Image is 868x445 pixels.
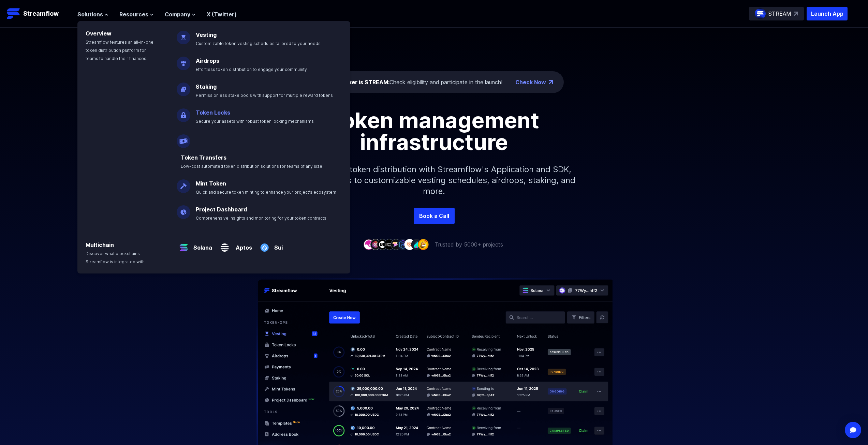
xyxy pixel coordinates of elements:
[207,11,237,18] a: X (Twitter)
[196,190,336,195] span: Quick and secure token minting to enhance your project's ecosystem
[414,208,455,224] a: Book a Call
[196,41,321,46] span: Customizable token vesting schedules tailored to your needs
[77,10,103,18] span: Solutions
[196,67,307,72] span: Effortless token distribution to engage your community
[218,235,232,254] img: Aptos
[196,57,219,64] a: Airdrops
[165,10,196,18] button: Company
[749,7,804,20] a: STREAM
[370,239,381,250] img: company-2
[196,180,226,187] a: Mint Token
[119,10,154,18] button: Resources
[794,12,798,16] img: top-right-arrow.svg
[411,239,422,250] img: company-8
[177,235,191,254] img: Solana
[363,239,374,250] img: company-1
[271,238,283,252] a: Sui
[232,238,252,252] a: Aptos
[196,109,230,116] a: Token Locks
[384,239,395,250] img: company-4
[119,10,148,18] span: Resources
[177,25,190,44] img: Vesting
[177,129,190,148] img: Payroll
[177,174,190,193] img: Mint Token
[77,10,108,18] button: Solutions
[845,422,861,438] div: Open Intercom Messenger
[329,78,502,86] div: Check eligibility and participate in the launch!
[86,30,112,37] a: Overview
[86,241,114,248] a: Multichain
[329,79,389,86] span: The ticker is STREAM:
[515,78,546,86] a: Check Now
[177,77,190,96] img: Staking
[196,119,314,124] span: Secure your assets with robust token locking mechanisms
[196,93,333,98] span: Permissionless stake pools with support for multiple reward tokens
[23,9,59,18] p: Streamflow
[258,235,271,254] img: Sui
[288,153,581,208] p: Simplify your token distribution with Streamflow's Application and SDK, offering access to custom...
[196,216,326,221] span: Comprehensive insights and monitoring for your token contracts
[418,239,429,250] img: company-9
[181,164,322,169] span: Low-cost automated token distribution solutions for teams of any size
[177,103,190,122] img: Token Locks
[435,240,503,249] p: Trusted by 5000+ projects
[86,40,153,61] span: Streamflow features an all-in-one token distribution platform for teams to handle their finances.
[404,239,415,250] img: company-7
[196,83,217,90] a: Staking
[7,7,20,20] img: Streamflow Logo
[377,239,388,250] img: company-3
[196,31,217,38] a: Vesting
[397,239,408,250] img: company-6
[549,80,553,84] img: top-right-arrow.png
[7,7,71,20] a: Streamflow
[768,10,791,18] p: STREAM
[181,154,226,161] a: Token Transfers
[281,109,588,153] h1: Token management infrastructure
[196,206,247,213] a: Project Dashboard
[755,8,766,19] img: streamflow-logo-circle.png
[86,251,145,264] span: Discover what blockchains Streamflow is integrated with
[177,200,190,219] img: Project Dashboard
[177,51,190,70] img: Airdrops
[165,10,190,18] span: Company
[391,239,401,250] img: company-5
[191,238,212,252] a: Solana
[807,7,848,20] button: Launch App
